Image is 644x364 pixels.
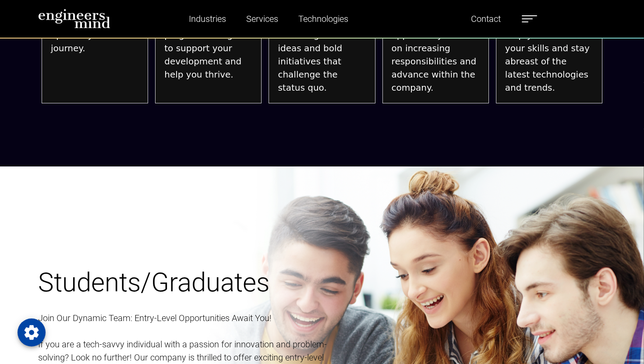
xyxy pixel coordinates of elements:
[295,9,352,29] a: Technologies
[243,9,282,29] a: Services
[38,311,350,325] p: Join Our Dynamic Team: Entry-Level Opportunities Await You!
[38,9,110,28] img: logo
[467,9,504,29] a: Contact
[38,267,350,298] h1: Students/Graduates
[185,9,230,29] a: Industries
